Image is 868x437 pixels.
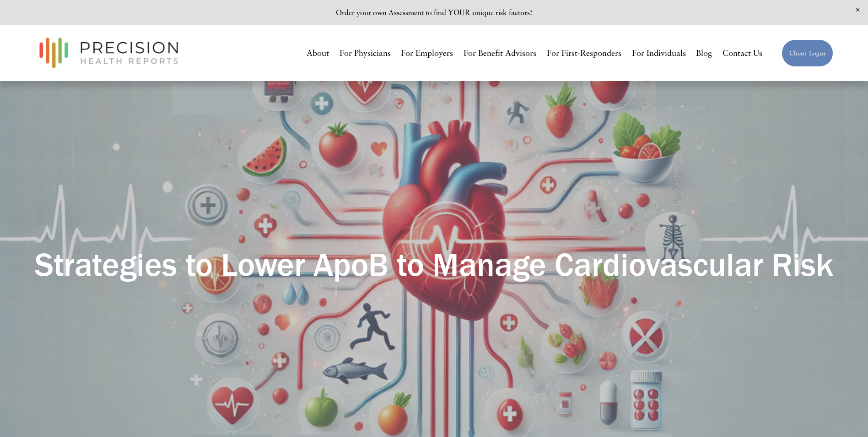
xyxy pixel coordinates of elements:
a: Contact Us [722,45,762,62]
a: Blog [696,45,712,62]
a: About [307,45,329,62]
a: For Employers [401,45,453,62]
a: For Benefit Advisors [464,45,536,62]
a: For Individuals [632,45,686,62]
img: Precision Health Reports [35,33,183,72]
a: For Physicians [340,45,391,62]
h1: Strategies to Lower ApoB to Manage Cardiovascular Risk [35,248,833,281]
a: Client Login [782,39,833,67]
a: For First-Responders [547,45,621,62]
